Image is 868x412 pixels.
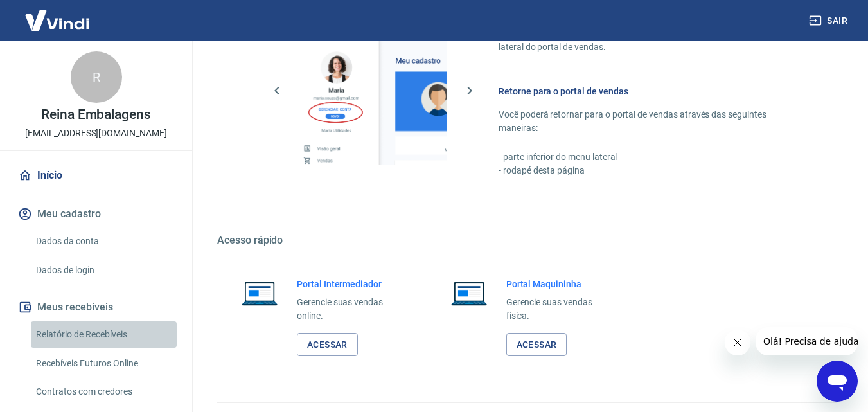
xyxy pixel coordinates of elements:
a: Dados da conta [31,228,177,255]
iframe: Mensagem da empresa [756,327,858,355]
button: Meus recebíveis [15,293,177,321]
p: Reina Embalagens [41,108,151,121]
p: [EMAIL_ADDRESS][DOMAIN_NAME] [25,127,167,140]
a: Relatório de Recebíveis [31,321,177,348]
p: Você poderá retornar para o portal de vendas através das seguintes maneiras: [499,108,806,135]
a: Contratos com credores [31,379,177,405]
a: Acessar [506,333,567,357]
div: R [71,51,122,103]
a: Início [15,161,177,190]
a: Acessar [297,333,358,357]
img: Vindi [15,1,99,40]
h5: Acesso rápido [217,234,837,247]
p: Gerencie suas vendas online. [297,296,403,323]
span: Olá! Precisa de ajuda? [8,9,108,19]
button: Meu cadastro [15,200,177,228]
iframe: Fechar mensagem [725,330,750,355]
p: - parte inferior do menu lateral [499,150,806,164]
p: - rodapé desta página [499,164,806,177]
img: Imagem de um notebook aberto [442,278,496,309]
h6: Retorne para o portal de vendas [499,85,806,98]
img: Imagem de um notebook aberto [233,278,287,309]
a: Dados de login [31,257,177,283]
img: Imagem da dashboard mostrando o botão de gerenciar conta na sidebar no lado esquerdo [299,17,447,165]
a: Recebíveis Futuros Online [31,350,177,377]
button: Sair [806,9,853,33]
h6: Portal Maquininha [506,278,613,291]
h6: Portal Intermediador [297,278,403,291]
p: Gerencie suas vendas física. [506,296,613,323]
iframe: Botão para abrir a janela de mensagens [817,361,858,402]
